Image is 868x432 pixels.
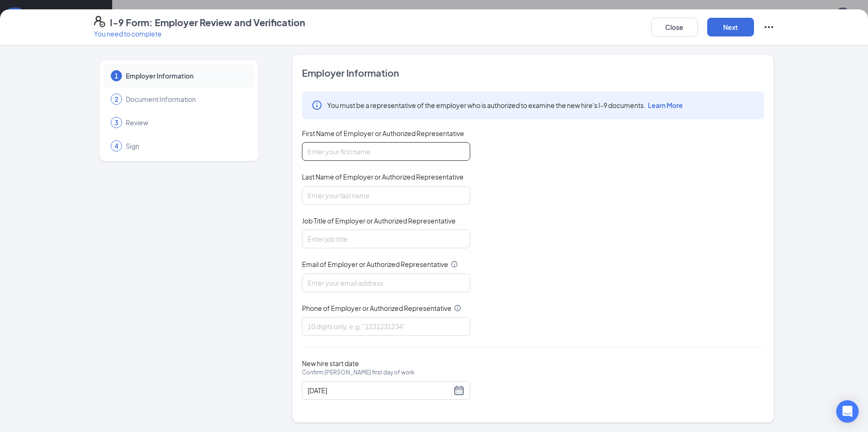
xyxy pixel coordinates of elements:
[302,186,470,205] input: Enter your last name
[302,66,764,79] span: Employer Information
[451,260,458,268] svg: Info
[302,129,464,138] span: First Name of Employer or Authorized Representative
[836,400,859,423] div: Open Intercom Messenger
[126,94,245,104] span: Document Information
[302,274,470,292] input: Enter your email address
[110,16,305,29] h4: I-9 Form: Employer Review and Verification
[302,142,470,161] input: Enter your first name
[115,118,118,127] span: 3
[327,101,683,110] span: You must be a representative of the employer who is authorized to examine the new hire's I-9 docu...
[126,71,245,80] span: Employer Information
[302,368,415,377] span: Confirm [PERSON_NAME] first day of work
[302,216,456,225] span: Job Title of Employer or Authorized Representative
[126,141,245,151] span: Sign
[302,172,464,181] span: Last Name of Employer or Authorized Representative
[707,18,754,36] button: Next
[308,385,452,396] input: 09/22/2025
[651,18,698,36] button: Close
[115,71,118,80] span: 1
[115,94,118,104] span: 2
[302,230,470,248] input: Enter job title
[302,317,470,336] input: 10 digits only, e.g. "1231231234"
[94,29,305,38] p: You need to complete
[115,141,118,151] span: 4
[94,16,105,27] svg: FormI9EVerifyIcon
[646,101,683,109] a: Learn More
[302,259,448,269] span: Email of Employer or Authorized Representative
[648,101,683,109] span: Learn More
[302,303,452,313] span: Phone of Employer or Authorized Representative
[126,118,245,127] span: Review
[311,100,323,111] svg: Info
[302,359,415,387] span: New hire start date
[454,304,461,312] svg: Info
[763,22,775,33] svg: Ellipses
